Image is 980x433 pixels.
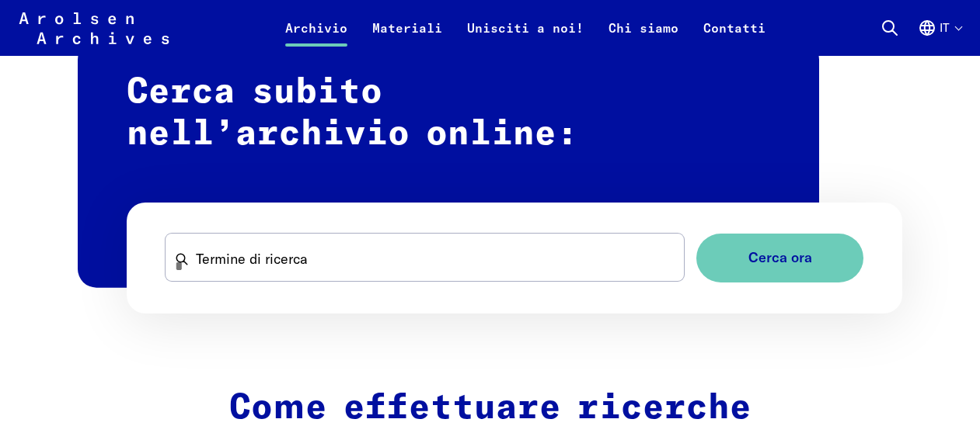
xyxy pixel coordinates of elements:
[596,19,691,56] a: Chi siamo
[748,250,812,266] span: Cerca ora
[696,234,863,282] button: Cerca ora
[360,19,455,56] a: Materiali
[273,9,778,47] nav: Primaria
[455,19,596,56] a: Unisciti a noi!
[78,41,819,288] h2: Cerca subito nell’archivio online:
[273,19,360,56] a: Archivio
[691,19,778,56] a: Contatti
[918,19,961,56] button: Italiano, selezione lingua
